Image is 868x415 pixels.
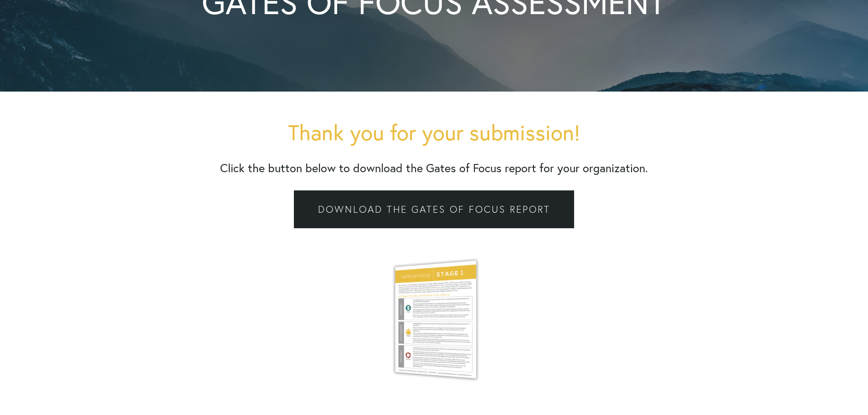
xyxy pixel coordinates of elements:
img: SEOSpace [64,7,73,15]
a: Need help? [14,53,30,69]
a: Download the Gates of Focus Report [294,190,574,229]
p: Plugin is loading... [20,32,117,41]
a: Gates of focus 3D graphic_stage 1.png [362,244,506,396]
img: Rough Water SEO [7,44,130,154]
p: Get ready! [20,23,117,32]
h1: Thank you for your submission! [202,120,667,144]
h2: Click the button below to download the Gates of Focus report for your organization. [202,161,667,175]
